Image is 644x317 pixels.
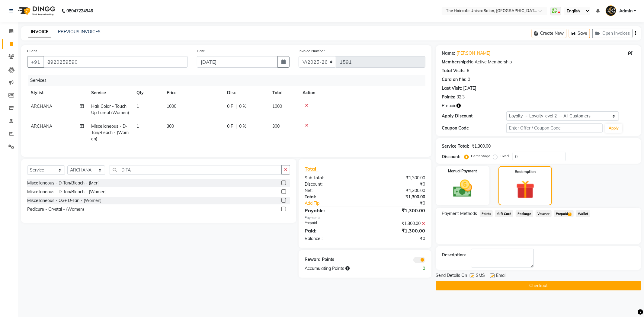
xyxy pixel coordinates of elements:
[376,200,430,207] div: ₹0
[457,94,465,100] div: 32.3
[31,123,52,129] span: ARCHANA
[496,272,507,280] span: Email
[43,56,188,68] input: Search by Name/Mobile/Email/Code
[442,76,467,83] div: Card on file:
[91,104,129,115] span: Hair Color - Touch Up Loreal (Women)
[442,143,469,149] div: Service Total:
[300,194,365,200] div: Total:
[442,113,506,119] div: Apply Discount
[569,29,590,38] button: Save
[365,207,430,214] div: ₹1,300.00
[31,104,52,109] span: ARCHANA
[227,123,233,130] span: 0 F
[442,68,466,74] div: Total Visits:
[480,210,493,217] span: Points
[606,5,616,16] img: Admin
[15,2,57,19] img: logo
[300,256,365,263] div: Reward Points
[495,210,513,217] span: Gift Card
[88,86,133,100] th: Service
[605,124,622,133] button: Apply
[239,103,246,110] span: 0 %
[136,104,139,109] span: 1
[436,281,641,290] button: Checkout
[442,59,468,65] div: Membership:
[468,76,470,83] div: 0
[467,68,469,74] div: 6
[457,50,491,56] a: [PERSON_NAME]
[532,29,566,38] button: Create New
[300,200,376,207] a: Add Tip
[300,175,365,181] div: Sub Total:
[463,85,476,91] div: [DATE]
[442,59,635,65] div: No Active Membership
[300,187,365,194] div: Net:
[510,178,540,201] img: _gift.svg
[442,103,457,109] span: Prepaid
[500,153,509,159] label: Fixed
[300,220,365,227] div: Prepaid
[28,75,430,86] div: Services
[554,210,574,217] span: Prepaid
[239,123,246,130] span: 0 %
[515,169,536,175] label: Redemption
[27,206,84,213] div: Pedicure - Crystal - (Women)
[442,154,461,160] div: Discount:
[110,165,282,175] input: Search or Scan
[619,8,633,14] span: Admin
[442,50,456,56] div: Name:
[272,104,282,109] span: 1000
[223,86,269,100] th: Disc
[300,181,365,187] div: Discount:
[27,48,37,54] label: Client
[227,103,233,110] span: 0 F
[167,104,176,109] span: 1000
[365,220,430,227] div: ₹1,300.00
[506,123,603,133] input: Enter Offer / Coupon Code
[27,86,88,100] th: Stylist
[447,178,478,200] img: _cash.svg
[269,86,299,100] th: Total
[27,56,44,68] button: +91
[299,48,325,54] label: Invoice Number
[536,210,552,217] span: Voucher
[28,27,51,37] a: INVOICE
[235,123,237,130] span: |
[365,175,430,181] div: ₹1,300.00
[442,125,506,131] div: Coupon Code
[300,265,397,272] div: Accumulating Points
[27,180,100,186] div: Miscellaneous - D-Tan/Bleach - (Men)
[58,29,101,34] a: PREVIOUS INVOICES
[397,265,430,272] div: 0
[442,85,462,91] div: Last Visit:
[436,272,467,280] span: Send Details On
[471,153,491,159] label: Percentage
[300,235,365,242] div: Balance :
[167,123,174,129] span: 300
[365,235,430,242] div: ₹0
[365,187,430,194] div: ₹1,300.00
[27,189,107,195] div: Miscellaneous - D-Tan/Bleach - (Women)
[300,227,365,234] div: Paid:
[365,227,430,234] div: ₹1,300.00
[442,210,477,217] span: Payment Methods
[442,94,456,100] div: Points:
[197,48,205,54] label: Date
[305,215,425,220] div: Payments
[299,86,425,100] th: Action
[133,86,163,100] th: Qty
[66,2,93,19] b: 08047224946
[442,252,466,258] div: Description:
[592,29,633,38] button: Open Invoices
[472,143,491,149] div: ₹1,300.00
[476,272,485,280] span: SMS
[91,123,129,142] span: Miscellaneous - D-Tan/Bleach - (Women)
[27,197,101,204] div: Miscellaneous - O3+ D-Tan - (Women)
[305,166,319,172] span: Total
[163,86,223,100] th: Price
[365,194,430,200] div: ₹1,300.00
[136,123,139,129] span: 1
[568,213,572,216] span: 1
[448,168,477,174] label: Manual Payment
[235,103,237,110] span: |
